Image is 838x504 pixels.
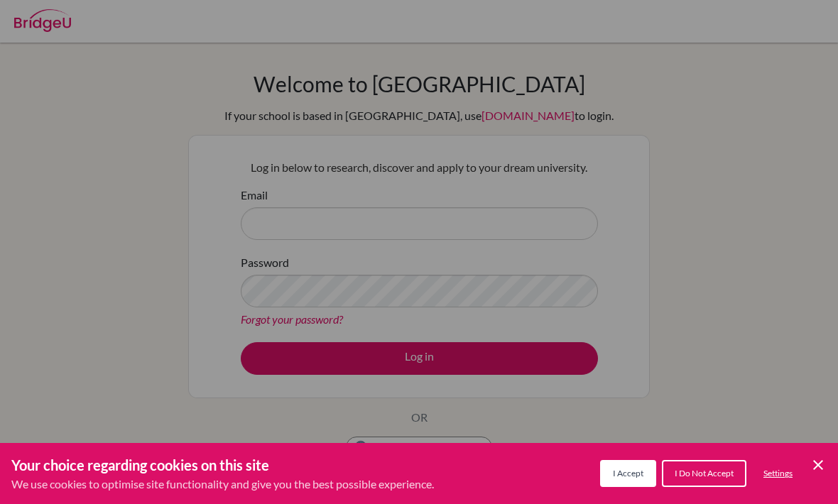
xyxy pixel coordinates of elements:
[752,461,804,486] button: Settings
[11,454,434,476] h3: Your choice regarding cookies on this site
[810,456,827,473] button: Save and close
[662,460,746,487] button: I Do Not Accept
[675,468,734,478] span: I Do Not Accept
[11,476,434,493] p: We use cookies to optimise site functionality and give you the best possible experience.
[613,468,643,478] span: I Accept
[600,460,656,487] button: I Accept
[763,468,793,478] span: Settings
